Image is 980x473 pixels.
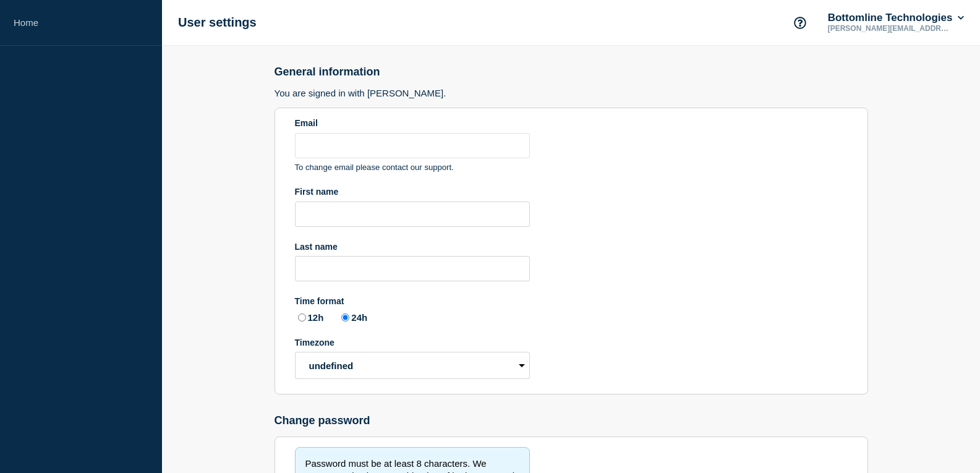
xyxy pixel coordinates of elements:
div: Time format [295,296,530,306]
label: 12h [295,311,324,323]
p: To change email please contact our support. [295,163,530,172]
p: [PERSON_NAME][EMAIL_ADDRESS][PERSON_NAME][DOMAIN_NAME] [825,24,954,33]
div: First name [295,187,530,197]
input: Last name [295,256,530,281]
input: 24h [341,313,349,322]
div: Email [295,118,530,128]
div: Last name [295,242,530,252]
h2: General information [275,66,868,79]
label: 24h [338,311,367,323]
input: 12h [298,313,306,322]
h3: You are signed in with [PERSON_NAME]. [275,88,868,98]
div: Timezone [295,338,530,347]
input: First name [295,202,530,227]
button: Support [787,10,813,36]
button: Bottomline Technologies [825,12,966,24]
input: Email [295,133,530,158]
h1: User settings [178,15,257,30]
h2: Change password [275,414,868,427]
